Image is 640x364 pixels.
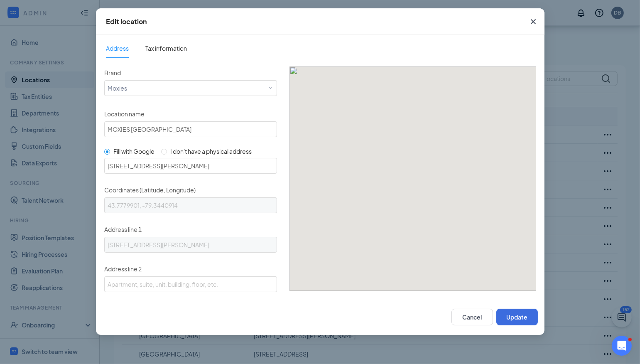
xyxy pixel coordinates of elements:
input: Street address, P.O. box, company name, c/o [104,237,277,253]
iframe: Intercom live chat [612,336,632,356]
button: Cancel [451,309,493,325]
span: Fill with Google [113,148,154,155]
span: Address line 2 [104,265,142,273]
svg: Cross [528,17,538,27]
div: Edit location [106,17,147,26]
button: Update [496,309,538,325]
span: I don't have a physical address [170,148,252,155]
span: Address [106,39,129,58]
button: Close [522,8,544,35]
span: Address line 1 [104,226,142,233]
span: Tax information [145,44,187,52]
input: Enter a location [104,158,277,174]
div: [object Object] [108,81,133,92]
input: Latitude, Longitude [104,197,277,213]
span: Moxies [108,81,127,92]
span: Brand [104,69,121,76]
input: Apartment, suite, unit, building, floor, etc. [104,276,277,292]
span: Coordinates (Latitude, Longitude) [104,186,196,194]
span: Location name [104,110,145,118]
